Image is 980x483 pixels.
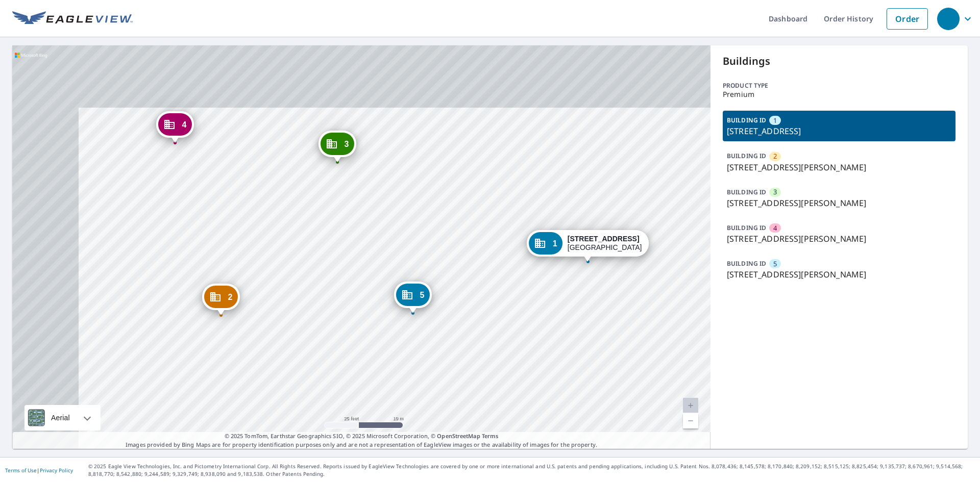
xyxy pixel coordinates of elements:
[727,151,766,160] p: BUILDING ID
[727,223,766,232] p: BUILDING ID
[420,291,425,299] span: 5
[727,197,951,209] p: [STREET_ADDRESS][PERSON_NAME]
[727,161,951,173] p: [STREET_ADDRESS][PERSON_NAME]
[773,187,777,197] span: 3
[394,282,432,313] div: Dropped pin, building 5, Commercial property, 3727 Harding Ave Cincinnati, OH 45211
[727,268,951,281] p: [STREET_ADDRESS][PERSON_NAME]
[727,188,766,196] p: BUILDING ID
[40,467,73,474] a: Privacy Policy
[773,116,777,125] span: 1
[683,398,698,413] a: Current Level 20, Zoom In Disabled
[727,259,766,268] p: BUILDING ID
[773,223,777,233] span: 4
[318,131,356,162] div: Dropped pin, building 3, Commercial property, 3729 Harding Ave Cincinnati, OH 45211
[723,81,955,90] p: Product type
[683,413,698,428] a: Current Level 20, Zoom Out
[5,467,73,473] p: |
[553,240,557,247] span: 1
[202,284,240,315] div: Dropped pin, building 2, Commercial property, 3728 Saint Martins Pl Cincinnati, OH 45211
[225,432,499,441] span: © 2025 TomTom, Earthstar Geographics SIO, © 2025 Microsoft Corporation, ©
[48,405,73,430] div: Aerial
[727,233,951,245] p: [STREET_ADDRESS][PERSON_NAME]
[527,230,649,262] div: Dropped pin, building 1, Commercial property, 3633 Glenmore Ave Cincinnati, OH 45211
[723,54,955,69] p: Buildings
[568,235,642,252] div: [GEOGRAPHIC_DATA]
[12,11,133,27] img: EV Logo
[773,259,777,269] span: 5
[228,293,233,301] span: 2
[773,151,777,161] span: 2
[182,121,187,129] span: 4
[727,116,766,124] p: BUILDING ID
[156,111,194,143] div: Dropped pin, building 4, Commercial property, 3720 Saint Martins Pl Cincinnati, OH 45211
[887,8,928,30] a: Order
[727,125,951,137] p: [STREET_ADDRESS]
[24,405,101,430] div: Aerial
[568,235,640,243] strong: [STREET_ADDRESS]
[12,432,710,449] p: Images provided by Bing Maps are for property identification purposes only and are not a represen...
[437,432,480,440] a: OpenStreetMap
[345,140,349,148] span: 3
[482,432,499,440] a: Terms
[723,90,955,98] p: Premium
[5,467,37,474] a: Terms of Use
[88,463,975,478] p: © 2025 Eagle View Technologies, Inc. and Pictometry International Corp. All Rights Reserved. Repo...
